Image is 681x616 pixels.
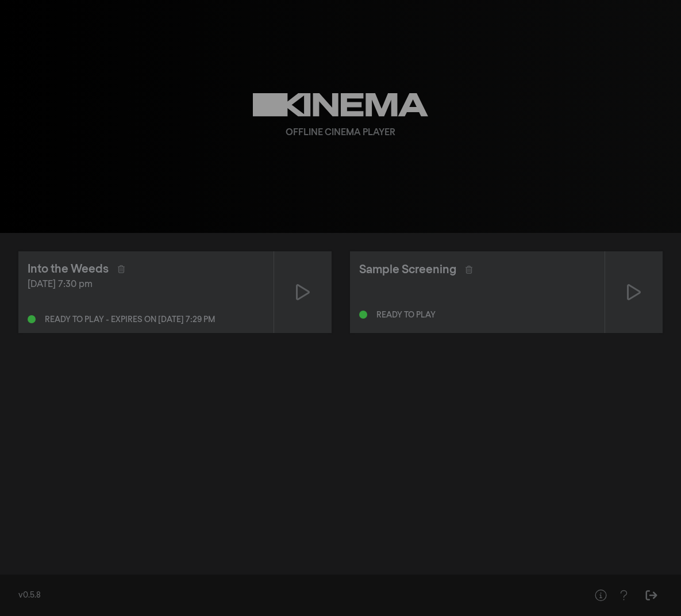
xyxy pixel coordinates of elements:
[612,584,635,607] button: Help
[286,126,395,140] div: Offline Cinema Player
[45,316,215,324] div: Ready to play - expires on [DATE] 7:29 pm
[28,278,264,292] div: [DATE] 7:30 pm
[28,261,109,278] div: Into the Weeds
[359,261,456,278] div: Sample Screening
[589,584,612,607] button: Help
[376,311,436,319] div: Ready to play
[18,590,566,602] div: v0.5.8
[640,584,663,607] button: Sign Out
